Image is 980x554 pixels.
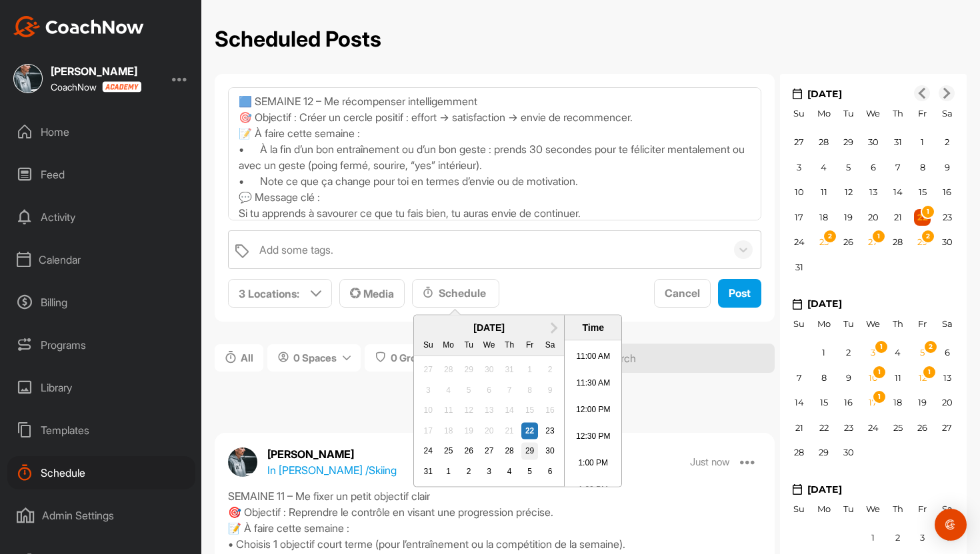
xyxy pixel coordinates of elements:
[840,444,857,461] div: Choose Tuesday, September 30th, 2025
[541,336,559,354] div: Sa
[871,162,876,172] span: 6
[840,370,857,387] div: Choose Tuesday, September 9th, 2025
[945,162,950,172] span: 9
[365,344,458,372] button: 0 Groups
[918,397,927,408] span: 19
[501,382,518,399] div: Not available Thursday, August 7th, 2025
[795,212,803,222] span: 17
[921,204,935,219] span: 1
[791,394,807,412] div: Choose Sunday, September 14th, 2025
[267,344,361,372] button: 0 Spaces
[795,397,804,408] span: 14
[865,344,881,362] div: Choose Wednesday, September 3rd, 2025
[665,286,700,300] span: Cancel
[914,419,931,437] div: Choose Friday, September 26th, 2025
[440,443,457,460] div: Choose Monday, August 25th, 2025
[815,105,832,123] div: Mo
[872,365,887,380] span: 1
[865,134,881,151] div: Choose Wednesday, July 30th, 2025
[889,159,906,176] div: Choose Thursday, August 7th, 2025
[815,444,832,461] div: Choose Monday, September 29th, 2025
[865,370,881,387] div: Choose Wednesday, September 10th, 2025
[914,501,931,518] div: Fr
[945,347,950,358] span: 6
[815,316,832,333] div: Mo
[215,407,775,423] div: publish at
[350,287,394,300] span: Media
[541,422,559,439] div: Choose Saturday, August 23rd, 2025
[791,501,807,518] div: Su
[843,236,853,247] span: 26
[865,394,881,412] div: Choose Wednesday, September 17th, 2025
[521,336,539,354] div: Fr
[793,483,967,497] div: [DATE]
[819,212,828,222] span: 18
[241,351,253,365] span: All
[440,336,457,354] div: Mo
[872,390,887,404] span: 1
[791,134,807,151] div: Choose Sunday, July 27th, 2025
[797,162,801,172] span: 3
[914,184,931,201] div: Choose Friday, August 15th, 2025
[919,372,927,383] span: 12
[942,236,953,247] span: 30
[7,456,195,489] div: Schedule
[13,64,43,93] img: square_d3c6f7af76e2bfdd576d1e7f520099fd.jpg
[419,443,437,460] div: Choose Sunday, August 24th, 2025
[821,162,827,172] span: 4
[844,397,853,408] span: 16
[920,162,925,172] span: 8
[460,463,477,480] div: Choose Tuesday, September 2nd, 2025
[440,362,457,379] div: Not available Monday, July 28th, 2025
[565,481,621,507] li: 1:30 PM
[460,336,477,354] div: Tu
[481,463,498,480] div: Choose Wednesday, September 3rd, 2025
[939,344,955,362] div: Choose Saturday, September 6th, 2025
[521,362,539,379] div: Not available Friday, August 1st, 2025
[868,137,879,147] span: 30
[893,236,903,247] span: 28
[815,184,832,201] div: Choose Monday, August 11th, 2025
[568,321,618,335] div: Time
[844,422,853,433] span: 23
[914,234,931,251] div: Choose Friday, August 29th, 2025
[797,372,802,383] span: 7
[939,209,955,226] div: Choose Saturday, August 23rd, 2025
[791,105,807,123] div: Su
[784,340,963,465] div: month 2025-09
[259,242,333,258] div: Add some tags.
[865,105,881,123] div: We
[460,362,477,379] div: Not available Tuesday, July 29th, 2025
[414,321,564,335] div: [DATE]
[846,347,851,358] span: 2
[541,463,559,480] div: Choose Saturday, September 6th, 2025
[889,501,906,518] div: Th
[815,394,832,412] div: Choose Monday, September 15th, 2025
[565,348,621,374] li: 11:00 AM
[419,336,437,354] div: Su
[565,401,621,427] li: 12:00 PM
[865,419,881,437] div: Choose Wednesday, September 24th, 2025
[845,186,853,197] span: 12
[865,529,881,547] div: Choose Wednesday, October 1st, 2025
[889,134,906,151] div: Choose Thursday, July 31st, 2025
[843,447,854,457] span: 30
[239,286,299,302] p: 3 Locations :
[893,186,903,197] span: 14
[889,344,906,362] div: Choose Thursday, September 4th, 2025
[654,279,711,308] button: Cancel
[791,444,807,461] div: Choose Sunday, September 28th, 2025
[939,234,955,251] div: Choose Saturday, August 30th, 2025
[541,443,559,460] div: Choose Saturday, August 30th, 2025
[460,402,477,419] div: Not available Tuesday, August 12th, 2025
[840,159,857,176] div: Choose Tuesday, August 5th, 2025
[889,316,906,333] div: Th
[577,344,775,373] input: Search
[690,455,730,469] p: Just now
[889,370,906,387] div: Choose Thursday, September 11th, 2025
[939,316,955,333] div: Sa
[418,360,560,481] div: month 2025-08
[846,372,851,383] span: 9
[565,454,621,481] li: 1:00 PM
[820,397,828,408] span: 15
